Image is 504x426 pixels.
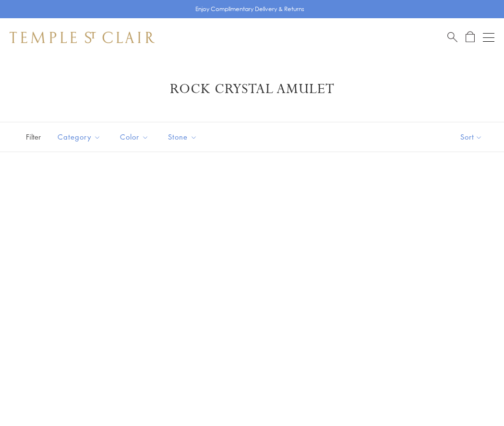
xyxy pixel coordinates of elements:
[163,131,204,143] span: Stone
[483,32,494,43] button: Open navigation
[447,31,457,43] a: Search
[10,32,155,43] img: Temple St. Clair
[50,126,108,148] button: Category
[113,126,156,148] button: Color
[24,81,480,98] h1: Rock Crystal Amulet
[115,131,156,143] span: Color
[53,131,108,143] span: Category
[195,4,304,14] p: Enjoy Complimentary Delivery & Returns
[466,31,475,43] a: Open Shopping Bag
[161,126,204,148] button: Stone
[439,122,504,152] button: Show sort by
